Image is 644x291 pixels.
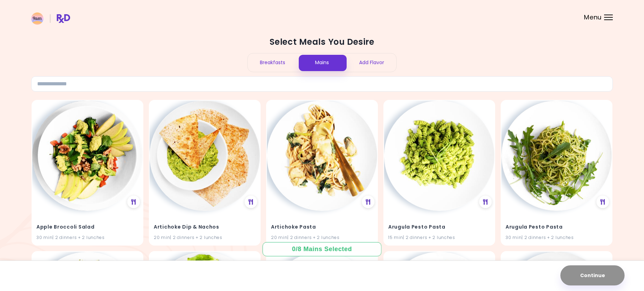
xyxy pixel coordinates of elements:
div: 30 min | 2 dinners + 2 lunches [506,234,608,240]
img: RxDiet [31,12,70,25]
div: Add Flavor [347,53,396,72]
span: Menu [584,14,602,20]
h4: Artichoke Pasta [271,222,373,233]
div: 20 min | 2 dinners + 2 lunches [154,234,256,240]
div: See Meal Plan [127,196,140,208]
div: See Meal Plan [362,196,374,208]
div: Breakfasts [248,53,297,72]
div: 15 min | 2 dinners + 2 lunches [388,234,490,240]
h4: Apple Broccoli Salad [36,222,138,233]
div: See Meal Plan [596,196,609,208]
h4: Artichoke Dip & Nachos [154,222,256,233]
div: 20 min | 2 dinners + 2 lunches [271,234,373,240]
button: Continue [560,265,625,285]
h4: Arugula Pesto Pasta [388,222,490,233]
h2: Select Meals You Desire [31,36,613,48]
div: See Meal Plan [479,196,492,208]
div: Mains [297,53,347,72]
div: 0 / 8 Mains Selected [287,245,357,254]
div: 30 min | 2 dinners + 2 lunches [36,234,138,240]
h4: Arugula Pesto Pasta [506,222,608,233]
div: See Meal Plan [245,196,257,208]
